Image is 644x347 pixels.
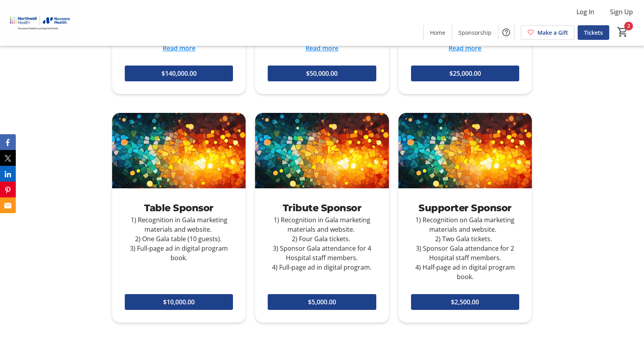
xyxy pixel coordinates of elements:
[576,7,594,17] span: Log In
[584,28,603,37] span: Tickets
[306,69,338,78] span: $50,000.00
[458,28,492,37] span: Sponsorship
[578,25,609,40] a: Tickets
[411,294,519,310] button: $2,500.00
[424,25,452,40] a: Home
[604,6,639,18] button: Sign Up
[449,44,481,53] a: Read more
[521,25,575,40] a: Make a Gift
[570,6,601,18] button: Log In
[411,201,519,215] div: Supporter Sponsor
[306,44,338,53] a: Read more
[125,294,233,310] button: $10,000.00
[537,28,568,37] span: Make a Gift
[161,69,197,78] span: $140,000.00
[411,215,519,281] div: 1) Recognition on Gala marketing materials and website. 2) Two Gala tickets. 3) Sponsor Gala atte...
[452,25,498,40] a: Sponsorship
[430,28,445,37] span: Home
[125,201,233,215] div: Table Sponsor
[5,3,75,43] img: Nuvance Health's Logo
[268,201,376,215] div: Tribute Sponsor
[498,24,514,40] button: Help
[268,66,376,81] button: $50,000.00
[268,294,376,310] button: $5,000.00
[411,66,519,81] button: $25,000.00
[616,25,630,39] button: Cart
[112,113,246,188] img: Table Sponsor
[268,215,376,272] div: 1) Recognition in Gala marketing materials and website. 2) Four Gala tickets. 3) Sponsor Gala att...
[163,44,195,53] a: Read more
[451,297,479,307] span: $2,500.00
[610,7,633,17] span: Sign Up
[125,66,233,81] button: $140,000.00
[449,69,481,78] span: $25,000.00
[398,113,532,188] img: Supporter Sponsor
[125,215,233,263] div: 1) Recognition in Gala marketing materials and website. 2) One Gala table (10 guests). 3) Full-pa...
[163,297,195,307] span: $10,000.00
[308,297,336,307] span: $5,000.00
[255,113,389,188] img: Tribute Sponsor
